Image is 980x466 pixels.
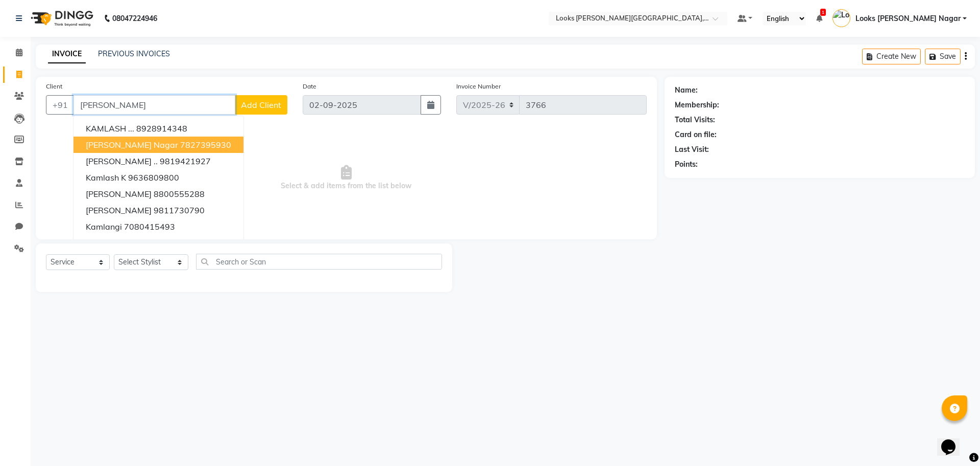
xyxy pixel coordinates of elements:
input: Search by Name/Mobile/Email/Code [73,95,235,115]
img: logo [26,4,96,33]
ngb-highlight: 8800555288 [154,189,205,199]
span: [PERSON_NAME] Nagar [86,140,178,150]
span: Kamlash k [86,172,126,183]
button: +91 [46,95,75,115]
span: Add Client [241,100,281,110]
input: Search or Scan [196,254,442,270]
button: Add Client [235,95,287,115]
a: PREVIOUS INVOICES [98,49,170,58]
label: Date [303,82,316,91]
span: kamlangi [86,221,122,232]
span: [PERSON_NAME] .. [86,156,158,166]
div: Membership: [675,100,719,110]
button: Create New [862,49,921,64]
span: [PERSON_NAME] [86,238,152,248]
div: Name: [675,85,698,96]
ngb-highlight: 9414364951 [154,238,205,248]
a: INVOICE [48,45,86,63]
div: Points: [675,159,698,170]
img: Looks Kamla Nagar [832,9,850,27]
div: Card on file: [675,129,717,140]
ngb-highlight: 9819421927 [160,156,211,166]
ngb-highlight: 9811730790 [154,205,205,215]
div: Total Visits: [675,115,715,125]
label: Invoice Number [456,82,501,91]
span: [PERSON_NAME] [86,189,152,199]
label: Client [46,82,62,91]
span: KAMLASH ... [86,123,134,134]
span: [PERSON_NAME] [86,205,152,215]
span: Looks [PERSON_NAME] Nagar [855,13,961,24]
a: 1 [816,14,822,23]
button: Save [925,49,961,64]
ngb-highlight: 9636809800 [128,172,179,183]
ngb-highlight: 8928914348 [136,123,187,134]
iframe: chat widget [937,425,970,456]
span: Select & add items from the list below [46,127,647,229]
span: 1 [820,9,826,16]
b: 08047224946 [112,4,157,33]
div: Last Visit: [675,144,709,155]
ngb-highlight: 7827395930 [180,140,231,150]
ngb-highlight: 7080415493 [124,221,175,232]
